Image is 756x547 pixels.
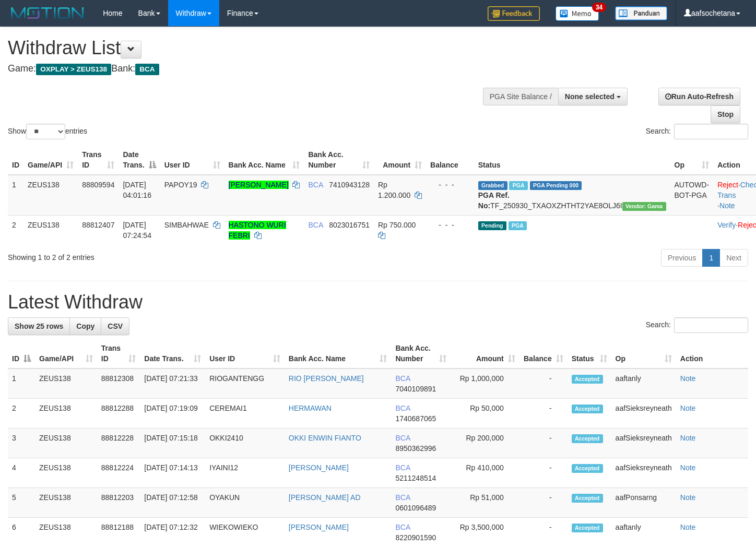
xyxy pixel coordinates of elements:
label: Search: [646,124,748,139]
td: [DATE] 07:14:13 [140,458,205,488]
a: OKKI ENWIN FIANTO [289,434,361,442]
th: Trans ID: activate to sort column ascending [97,339,140,368]
h1: Latest Withdraw [8,292,748,313]
th: Game/API: activate to sort column ascending [35,339,97,368]
span: BCA [308,221,323,229]
span: BCA [395,493,410,502]
th: Amount: activate to sort column ascending [451,339,519,368]
td: ZEUS138 [35,488,97,518]
span: Show 25 rows [15,322,63,330]
span: BCA [308,181,323,189]
th: Bank Acc. Number: activate to sort column ascending [304,145,374,175]
a: HASTONO WURI FEBRI [229,221,286,240]
a: Note [719,201,735,210]
h1: Withdraw List [8,38,493,58]
td: - [519,488,568,518]
button: None selected [558,88,628,105]
span: Accepted [572,464,603,473]
td: IYAINI12 [205,458,285,488]
td: [DATE] 07:19:09 [140,399,205,429]
td: 88812288 [97,399,140,429]
span: Copy 0601096489 to clipboard [395,504,436,512]
a: Copy [69,317,101,335]
a: RIO [PERSON_NAME] [289,374,364,383]
td: TF_250930_TXAOXZHTHT2YAE8OLJ6I [474,175,670,216]
th: Status [474,145,670,175]
span: 88809594 [82,181,114,189]
div: Showing 1 to 2 of 2 entries [8,248,307,263]
a: Reject [717,181,738,189]
span: CSV [108,322,123,330]
span: BCA [395,404,410,412]
td: - [519,399,568,429]
td: 1 [8,175,23,216]
span: Accepted [572,434,603,443]
a: [PERSON_NAME] AD [289,493,361,502]
td: 2 [8,399,35,429]
span: [DATE] 07:24:54 [123,221,151,240]
span: Copy [76,322,95,330]
th: Trans ID: activate to sort column ascending [78,145,119,175]
span: Marked by aafsreyleap [509,221,527,230]
b: PGA Ref. No: [478,191,510,210]
a: Note [680,493,696,502]
td: - [519,368,568,399]
span: Copy 8220901590 to clipboard [395,533,436,542]
th: Game/API: activate to sort column ascending [23,145,78,175]
img: Button%20Memo.svg [556,6,599,21]
td: [DATE] 07:12:58 [140,488,205,518]
a: Show 25 rows [8,317,70,335]
td: 5 [8,488,35,518]
td: RIOGANTENGG [205,368,285,399]
span: BCA [395,434,410,442]
td: ZEUS138 [35,429,97,458]
span: Accepted [572,405,603,413]
a: Previous [661,249,703,267]
span: Copy 8023016751 to clipboard [329,221,370,229]
span: BCA [395,463,410,472]
span: None selected [565,92,615,101]
td: - [519,458,568,488]
span: Copy 7040109891 to clipboard [395,385,436,393]
td: aafSieksreyneath [611,399,676,429]
span: BCA [395,523,410,531]
span: Accepted [572,524,603,532]
a: Verify [717,221,736,229]
span: BCA [395,374,410,383]
a: [PERSON_NAME] [229,181,289,189]
th: ID [8,145,23,175]
td: OYAKUN [205,488,285,518]
td: [DATE] 07:15:18 [140,429,205,458]
td: 88812224 [97,458,140,488]
td: 1 [8,368,35,399]
span: Vendor URL: https://trx31.1velocity.biz [622,202,666,211]
input: Search: [674,124,748,139]
td: ZEUS138 [35,458,97,488]
td: 88812203 [97,488,140,518]
a: 1 [702,249,720,267]
a: Note [680,463,696,472]
th: Date Trans.: activate to sort column ascending [140,339,205,368]
span: PAPOY19 [164,181,197,189]
span: Copy 7410943128 to clipboard [329,181,370,189]
span: SIMBAHWAE [164,221,209,229]
td: Rp 200,000 [451,429,519,458]
td: 3 [8,429,35,458]
span: Accepted [572,375,603,384]
a: Run Auto-Refresh [658,88,740,105]
label: Show entries [8,124,87,139]
th: Op: activate to sort column ascending [670,145,714,175]
td: 2 [8,215,23,245]
td: Rp 51,000 [451,488,519,518]
span: OXPLAY > ZEUS138 [36,64,111,75]
span: 34 [592,3,606,12]
div: - - - [430,180,470,190]
th: User ID: activate to sort column ascending [160,145,225,175]
span: Accepted [572,494,603,503]
a: Note [680,523,696,531]
td: 4 [8,458,35,488]
span: Grabbed [478,181,507,190]
img: panduan.png [615,6,667,20]
a: Note [680,404,696,412]
th: Status: activate to sort column ascending [568,339,611,368]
